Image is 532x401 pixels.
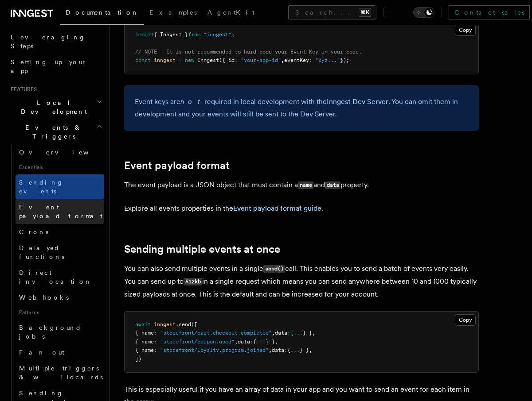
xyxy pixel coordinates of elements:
span: Inngest [197,57,219,63]
span: Webhooks [19,294,69,301]
span: Fan out [19,349,64,356]
span: : [154,330,157,336]
span: "storefront/cart.checkout.completed" [160,330,272,336]
button: Toggle dark mode [413,7,434,18]
a: Event payload format [124,159,230,172]
a: Examples [144,3,202,24]
code: send() [263,265,285,273]
span: Sending events [19,179,63,195]
span: { name [135,339,154,345]
span: Documentation [66,9,139,16]
span: Event payload format [19,204,102,220]
span: eventKey [284,57,309,63]
span: ... [293,330,303,336]
span: ({ id [219,57,235,63]
span: new [185,57,194,63]
span: { name [135,347,154,353]
span: : [284,347,287,353]
span: Essentials [16,160,104,174]
a: Sending events [16,174,104,199]
span: Leveraging Steps [11,34,86,50]
span: ... [290,347,300,353]
a: Fan out [16,344,104,360]
span: , [275,339,278,345]
span: : [235,57,238,63]
span: Overview [19,149,110,156]
span: await [135,321,151,328]
span: Setting up your app [11,58,87,74]
a: Delayed functions [16,240,104,265]
span: data [275,330,287,336]
span: Background jobs [19,324,82,340]
button: Copy [455,24,476,36]
span: ]) [135,356,141,362]
span: Direct invocation [19,269,92,285]
p: You can also send multiple events in a single call. This enables you to send a batch of events ve... [124,262,479,301]
span: "storefront/loyalty.program.joined" [160,347,269,353]
a: Background jobs [16,320,104,344]
a: Contact sales [449,5,530,19]
span: "storefront/coupon.used" [160,339,235,345]
span: const [135,57,151,63]
span: , [269,347,272,353]
span: , [272,330,275,336]
a: Setting up your app [7,54,104,79]
a: AgentKit [202,3,260,24]
span: { [253,339,256,345]
span: { name [135,330,154,336]
span: "inngest" [203,31,231,38]
span: , [309,347,312,353]
a: Direct invocation [16,265,104,289]
span: AgentKit [207,9,254,16]
kbd: ⌘K [359,8,371,17]
code: name [298,181,313,189]
span: = [179,57,182,63]
span: "xyz..." [315,57,340,63]
span: "your-app-id" [241,57,281,63]
span: ([ [191,321,197,328]
a: Event payload format guide [233,204,321,212]
span: // NOTE - It is not recommended to hard-code your Event Key in your code. [135,49,362,55]
code: 512kb [184,278,202,285]
a: Crons [16,224,104,240]
span: from [188,31,200,38]
span: ... [256,339,266,345]
span: , [312,330,315,336]
span: Patterns [16,305,104,320]
span: { [290,330,293,336]
span: .send [176,321,191,328]
button: Events & Triggers [7,120,104,144]
span: inngest [154,57,176,63]
button: Local Development [7,95,104,120]
a: Documentation [60,3,144,25]
a: Webhooks [16,289,104,305]
span: data [238,339,250,345]
a: Overview [16,144,104,160]
a: Event payload format [16,199,104,224]
span: ; [231,31,235,38]
span: , [235,339,238,345]
p: The event payload is a JSON object that must contain a and property. [124,179,479,192]
span: data [272,347,284,353]
p: Explore all events properties in the . [124,202,479,215]
a: Multiple triggers & wildcards [16,360,104,385]
span: , [281,57,284,63]
code: data [325,181,340,189]
span: import [135,31,154,38]
span: { [287,347,290,353]
span: { Inngest } [154,31,188,38]
span: Multiple triggers & wildcards [19,365,103,381]
button: Copy [455,314,476,326]
span: Crons [19,228,48,235]
span: Delayed functions [19,244,64,260]
a: Leveraging Steps [7,29,104,54]
span: inngest [154,321,176,328]
a: Sending multiple events at once [124,243,280,255]
span: } } [300,347,309,353]
span: Examples [149,9,197,16]
span: }); [340,57,349,63]
em: not [180,97,204,106]
span: Events & Triggers [7,123,97,141]
span: } } [303,330,312,336]
span: : [250,339,253,345]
